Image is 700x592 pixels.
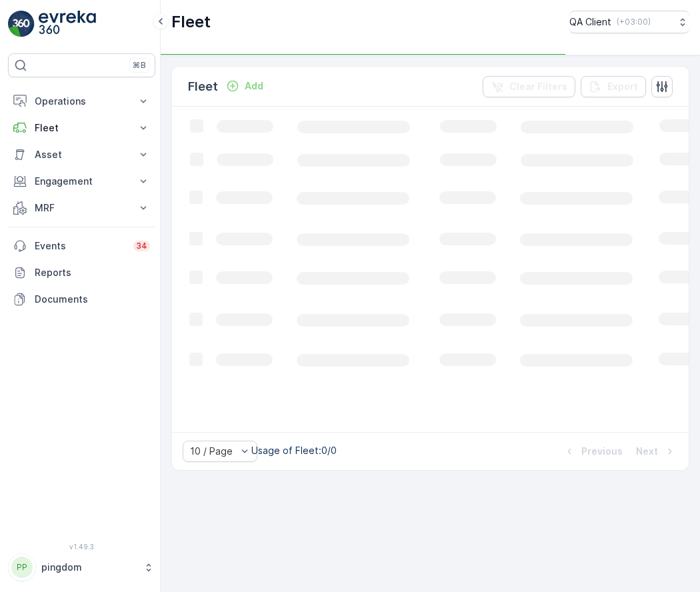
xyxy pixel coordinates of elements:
[245,79,263,93] p: Add
[35,239,125,253] p: Events
[617,17,651,27] p: ( +03:00 )
[35,201,129,215] p: MRF
[8,553,155,581] button: PPpingdom
[8,88,155,115] button: Operations
[8,168,155,195] button: Engagement
[569,15,611,29] p: QA Client
[8,233,155,259] a: Events34
[8,195,155,221] button: MRF
[171,11,211,33] p: Fleet
[39,11,96,37] img: logo_light-DOdMpM7g.png
[251,444,337,457] p: Usage of Fleet : 0/0
[136,241,147,251] p: 34
[11,557,33,578] div: PP
[8,286,155,313] a: Documents
[8,141,155,168] button: Asset
[8,115,155,141] button: Fleet
[581,445,623,458] p: Previous
[221,78,269,94] button: Add
[8,259,155,286] a: Reports
[483,76,575,97] button: Clear Filters
[35,121,129,135] p: Fleet
[635,443,678,459] button: Next
[35,148,129,161] p: Asset
[509,80,567,93] p: Clear Filters
[35,266,150,279] p: Reports
[188,77,218,96] p: Fleet
[35,95,129,108] p: Operations
[41,561,137,574] p: pingdom
[133,60,146,71] p: ⌘B
[561,443,624,459] button: Previous
[581,76,646,97] button: Export
[8,543,155,551] span: v 1.49.3
[8,11,35,37] img: logo
[607,80,638,93] p: Export
[35,293,150,306] p: Documents
[569,11,689,33] button: QA Client(+03:00)
[35,175,129,188] p: Engagement
[636,445,658,458] p: Next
